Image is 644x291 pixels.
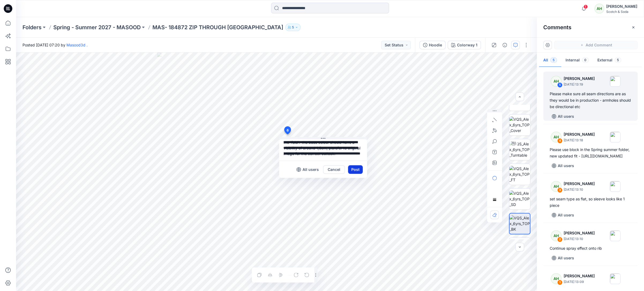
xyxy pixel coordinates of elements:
[558,212,574,218] p: All users
[558,113,574,120] p: All users
[606,10,637,14] div: Scotch & Soda
[557,280,563,285] div: 1
[564,187,595,192] p: [DATE] 13:10
[557,138,563,143] div: 4
[510,215,530,232] img: VQS_Alex_6yrs_TOP_BK
[593,54,626,67] button: External
[551,181,561,192] div: AH
[564,236,595,242] p: [DATE] 13:10
[550,146,631,159] div: Please use block in the Spring summer folder, new updated fit - [URL][DOMAIN_NAME]
[23,24,42,31] a: Folders
[448,41,481,49] button: Colorway 1
[420,41,445,49] button: Hoodie
[582,57,589,63] span: 0
[554,41,638,49] button: Add Comment
[551,132,561,142] div: AH
[561,54,593,67] button: Internal
[348,165,363,174] button: Post
[615,57,621,63] span: 5
[509,166,530,183] img: VQS_Alex_6yrs_TOP_FT
[292,24,294,30] p: 5
[550,161,576,170] button: All users
[23,42,88,48] span: Posted [DATE] 07:20 by
[66,43,88,47] a: Masood3d .
[564,279,595,285] p: [DATE] 13:09
[551,76,561,87] div: AH
[543,24,571,31] h2: Comments
[509,116,530,133] img: VQS_Alex_6yrs_TOP_Cover
[539,54,561,67] button: All
[500,41,509,49] button: Details
[550,196,631,209] div: set seam type as flat, so sleeve looks like 1 piece
[564,273,595,279] p: [PERSON_NAME]
[509,141,530,158] img: VQS_Alex_6yrs_TOP_Turntable
[550,254,576,262] button: All users
[429,42,442,48] div: Hoodie
[550,112,576,121] button: All users
[557,237,563,242] div: 2
[294,165,321,174] button: All users
[564,138,595,143] p: [DATE] 13:18
[550,91,631,110] div: Please make sure all seam directions are as they would be in production - armholes should be dire...
[457,42,477,48] div: Colorway 1
[583,5,588,9] span: 1
[509,190,530,207] img: VQS_Alex_6yrs_TOP_SD
[557,187,563,193] div: 3
[594,4,604,13] div: AH
[564,131,595,138] p: [PERSON_NAME]
[550,245,631,252] div: Continue spray effect onto rib
[606,3,637,10] div: [PERSON_NAME]
[564,82,595,87] p: [DATE] 13:19
[558,163,574,169] p: All users
[551,273,561,284] div: AH
[564,75,595,82] p: [PERSON_NAME]
[551,230,561,241] div: AH
[302,166,319,173] p: All users
[323,165,345,174] button: Cancel
[557,82,563,88] div: 5
[550,211,576,219] button: All users
[53,24,141,31] a: Spring - Summer 2027 - MASOOD
[285,24,301,31] button: 5
[287,128,289,133] span: 6
[550,57,557,63] span: 5
[564,181,595,187] p: [PERSON_NAME]
[558,255,574,261] p: All users
[564,230,595,236] p: [PERSON_NAME]
[152,24,283,31] p: MAS- 184872 ZIP THROUGH [GEOGRAPHIC_DATA]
